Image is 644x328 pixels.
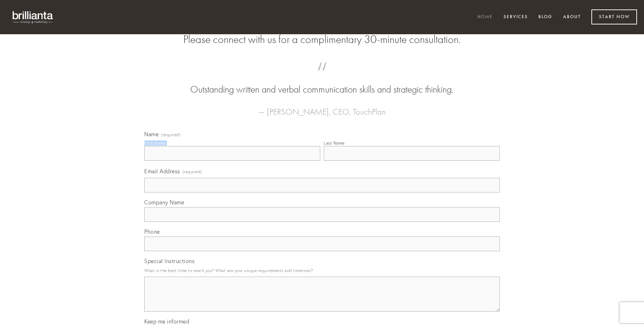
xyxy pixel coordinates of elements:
img: brillianta - research, strategy, marketing [7,7,59,27]
span: Email Address [144,168,180,175]
div: First Name [144,140,166,146]
div: Last Name [324,140,345,146]
a: Home [473,12,497,23]
span: Special Instructions [144,257,194,264]
span: Phone [144,228,160,235]
span: (required) [183,167,202,176]
span: Company Name [144,199,184,206]
span: “ [155,69,489,83]
p: What is the best time to reach you? What are your unique requirements and timelines? [144,266,500,275]
span: Name [144,131,159,138]
a: About [559,12,585,23]
a: Start Now [591,9,637,24]
span: Keep me informed [144,318,189,325]
h2: Please connect with us for a complimentary 30-minute consultation. [144,33,500,46]
a: Services [499,12,532,23]
blockquote: Outstanding written and verbal communication skills and strategic thinking. [155,69,489,96]
a: Blog [534,12,557,23]
span: (required) [161,133,181,137]
figcaption: — [PERSON_NAME], CEO, TouchPlan [155,96,489,119]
